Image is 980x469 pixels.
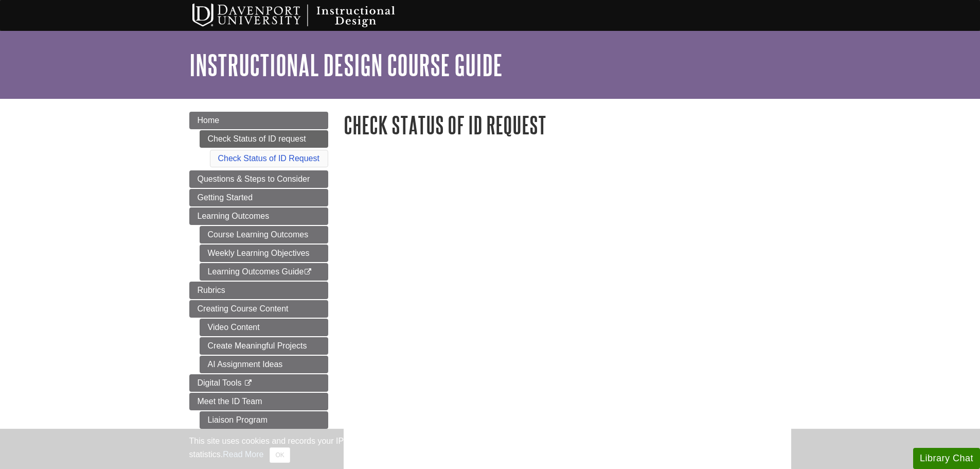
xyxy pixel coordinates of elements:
a: Learning Outcomes Guide [200,263,328,281]
a: Questions & Steps to Consider [189,170,328,188]
button: Close [270,447,290,463]
h1: Check Status of ID request [344,112,791,138]
span: Rubrics [198,286,225,294]
a: Rubrics [189,282,328,299]
a: Course Learning Outcomes [200,226,328,244]
div: Guide Page Menu [189,112,328,429]
img: Davenport University Instructional Design [184,3,431,28]
span: Creating Course Content [198,304,289,313]
a: Liaison Program [200,411,328,429]
a: Meet the ID Team [189,393,328,410]
span: Home [198,116,220,125]
a: Learning Outcomes [189,207,328,225]
a: Check Status of ID request [200,130,328,148]
span: Meet the ID Team [198,397,262,406]
a: Weekly Learning Objectives [200,245,328,262]
i: This link opens in a new window [244,380,253,387]
a: Instructional Design Course Guide [189,49,503,81]
a: Getting Started [189,189,328,206]
span: Questions & Steps to Consider [198,175,310,183]
a: Home [189,112,328,129]
a: Create Meaningful Projects [200,337,328,355]
span: Digital Tools [198,378,242,387]
a: AI Assignment Ideas [200,356,328,373]
span: Learning Outcomes [198,212,270,220]
button: Library Chat [913,448,980,469]
a: Check Status of ID Request [218,154,319,163]
a: Creating Course Content [189,300,328,318]
i: This link opens in a new window [304,269,312,275]
span: Getting Started [198,193,253,202]
a: Video Content [200,319,328,336]
a: Digital Tools [189,374,328,392]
